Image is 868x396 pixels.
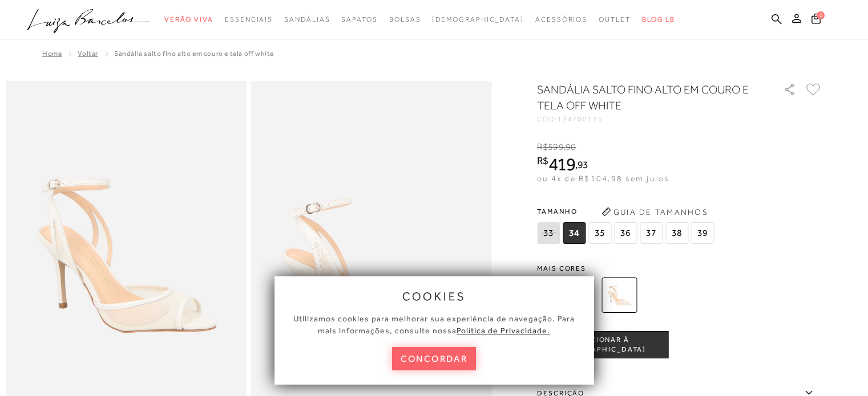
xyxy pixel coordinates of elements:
[548,154,575,174] span: 419
[601,277,637,313] img: SANDÁLIA SALTO FINO ALTO EM COURO E TELA OFF WHITE
[642,9,675,30] a: BLOG LB
[537,156,548,166] i: R$
[284,9,330,30] a: noSubCategoriesText
[432,9,524,30] a: noSubCategoriesText
[535,15,587,23] span: Acessórios
[640,222,663,244] span: 37
[537,203,717,220] span: Tamanho
[548,142,563,152] span: 599
[293,314,575,335] span: Utilizamos cookies para melhorar sua experiência de navegação. Para mais informações, consulte nossa
[817,11,825,19] span: 0
[537,265,822,272] span: Mais cores
[642,15,675,23] span: BLOG LB
[575,160,588,170] i: ,
[537,142,548,152] i: R$
[537,81,751,113] h1: SANDÁLIA SALTO FINO ALTO EM COURO E TELA OFF WHITE
[389,9,421,30] a: noSubCategoriesText
[432,15,524,23] span: [DEMOGRAPHIC_DATA]
[564,142,576,152] i: ,
[535,9,587,30] a: noSubCategoriesText
[597,203,712,221] button: Guia de Tamanhos
[284,15,330,23] span: Sandálias
[558,115,603,123] span: 134700135
[578,158,588,170] span: 93
[691,222,714,244] span: 39
[341,15,377,23] span: Sapatos
[563,222,586,244] span: 34
[114,50,274,58] span: SANDÁLIA SALTO FINO ALTO EM COURO E TELA OFF WHITE
[78,50,98,58] a: Voltar
[537,116,765,123] div: CÓD:
[164,15,213,23] span: Verão Viva
[808,13,824,28] button: 0
[457,326,550,335] a: Política de Privacidade.
[665,222,688,244] span: 38
[341,9,377,30] a: noSubCategoriesText
[392,347,477,370] button: concordar
[402,290,466,303] span: cookies
[537,222,560,244] span: 33
[389,15,421,23] span: Bolsas
[614,222,637,244] span: 36
[588,222,611,244] span: 35
[42,50,62,58] a: Home
[599,9,631,30] a: noSubCategoriesText
[225,9,273,30] a: noSubCategoriesText
[566,142,576,152] span: 90
[164,9,213,30] a: noSubCategoriesText
[537,174,669,183] span: ou 4x de R$104,98 sem juros
[225,15,273,23] span: Essenciais
[599,15,631,23] span: Outlet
